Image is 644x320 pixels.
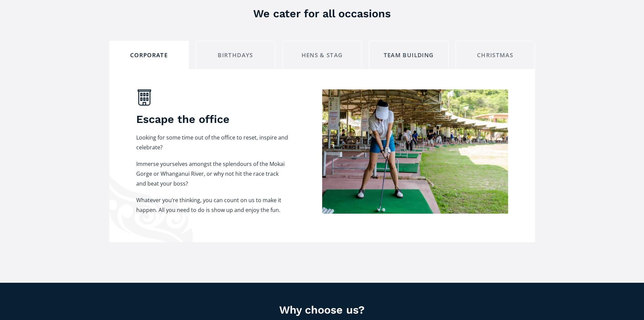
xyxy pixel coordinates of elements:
div: Birthdays [201,51,270,59]
div: Hens & Stag [288,51,356,59]
div: Corporate [115,51,183,59]
p: Whatever you’re thinking, you can count on us to make it happen. All you need to do is show up an... [136,195,288,215]
h3: We cater for all occasions [181,7,463,20]
p: Immerse yourselves amongst the splendours of the Mokai Gorge or Whanganui River, or why not hit t... [136,159,288,189]
div: Team building [375,51,443,59]
img: Woman at the driving range preparing to hit the ball [322,89,508,214]
h3: Why choose us? [109,303,535,317]
p: Looking for some time out of the office to reset, inspire and celebrate? [136,133,288,152]
h3: Escape the office [136,112,288,126]
div: Christmas [461,51,529,59]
